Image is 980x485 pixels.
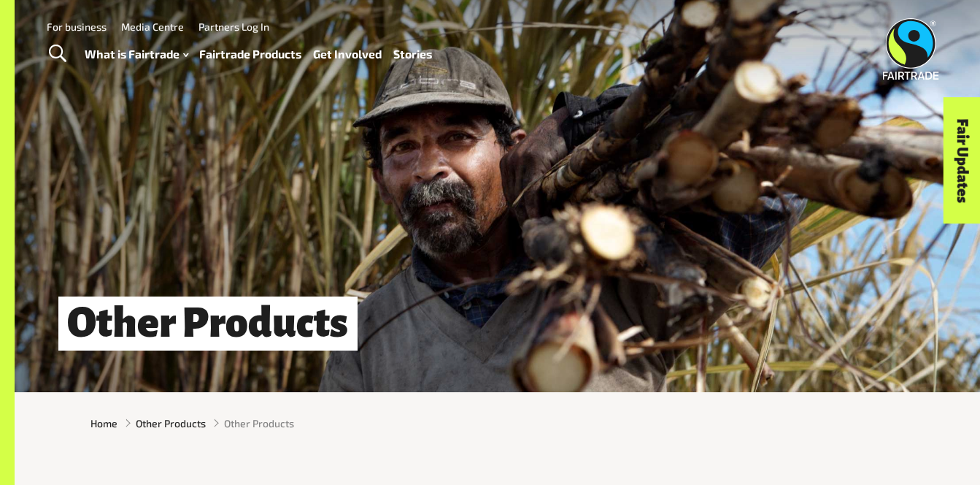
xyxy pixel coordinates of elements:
[121,20,184,33] a: Media Centre
[199,44,301,65] a: Fairtrade Products
[58,297,358,350] h1: Other Products
[313,44,382,65] a: Get Involved
[85,44,188,65] a: What is Fairtrade
[393,44,432,65] a: Stories
[224,416,294,431] span: Other Products
[47,20,107,33] a: For business
[198,20,269,33] a: Partners Log In
[90,416,117,431] a: Home
[136,416,206,431] a: Other Products
[883,18,939,80] img: Fairtrade Australia New Zealand logo
[39,36,75,72] a: Toggle Search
